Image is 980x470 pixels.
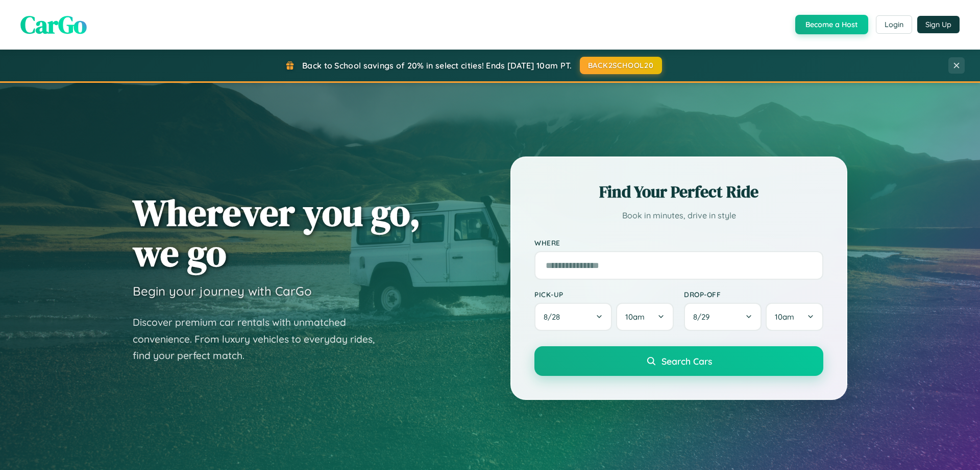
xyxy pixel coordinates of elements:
span: 10am [775,312,794,322]
span: Search Cars [661,355,712,367]
button: Search Cars [534,346,823,376]
span: CarGo [20,8,87,41]
span: Back to School savings of 20% in select cities! Ends [DATE] 10am PT. [302,60,572,71]
span: 10am [625,312,645,322]
button: Sign Up [917,16,960,33]
p: Discover premium car rentals with unmatched convenience. From luxury vehicles to everyday rides, ... [133,314,388,364]
span: 8 / 29 [693,312,715,322]
button: 8/29 [684,303,762,331]
button: BACK2SCHOOL20 [580,57,662,74]
h2: Find Your Perfect Ride [534,181,823,203]
label: Where [534,238,823,247]
button: 10am [616,303,674,331]
button: Become a Host [795,15,868,34]
button: Login [876,15,912,34]
h3: Begin your journey with CarGo [133,283,312,299]
p: Book in minutes, drive in style [534,208,823,223]
label: Pick-up [534,290,674,299]
button: 8/28 [534,303,612,331]
span: 8 / 28 [544,312,565,322]
button: 10am [766,303,823,331]
h1: Wherever you go, we go [133,192,421,273]
label: Drop-off [684,290,823,299]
